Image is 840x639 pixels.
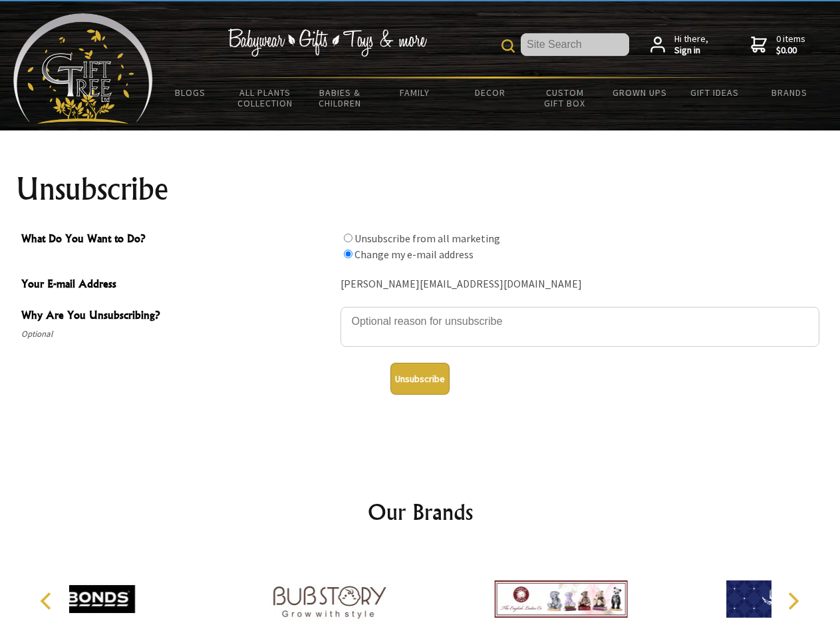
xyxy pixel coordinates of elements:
[344,250,352,258] input: What Do You Want to Do?
[452,79,527,106] a: Decor
[751,33,805,57] a: 0 items$0.00
[344,234,352,242] input: What Do You Want to Do?
[16,173,825,205] h1: Unsubscribe
[21,326,334,342] span: Optional
[527,79,603,117] a: Custom Gift Box
[390,363,450,395] button: Unsubscribe
[674,33,708,57] span: Hi there,
[13,13,153,124] img: Babyware - Gifts - Toys and more...
[27,496,814,528] h2: Our Brands
[21,276,334,295] span: Your E-mail Address
[778,586,807,616] button: Next
[501,39,515,53] img: product search
[21,307,334,326] span: Why Are You Unsubscribing?
[303,79,378,117] a: Babies & Children
[33,586,63,616] button: Previous
[776,33,805,57] span: 0 items
[650,33,708,57] a: Hi there,Sign in
[153,79,228,106] a: BLOGS
[341,274,819,295] div: [PERSON_NAME][EMAIL_ADDRESS][DOMAIN_NAME]
[752,79,827,106] a: Brands
[354,248,474,261] label: Change my e-mail address
[776,45,805,57] strong: $0.00
[341,307,819,347] textarea: Why Are You Unsubscribing?
[378,79,453,106] a: Family
[521,33,629,56] input: Site Search
[228,79,303,117] a: All Plants Collection
[674,45,708,57] strong: Sign in
[677,79,752,106] a: Gift Ideas
[602,79,677,106] a: Grown Ups
[354,232,500,245] label: Unsubscribe from all marketing
[21,230,334,250] span: What Do You Want to Do?
[227,29,427,57] img: Babywear - Gifts - Toys & more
